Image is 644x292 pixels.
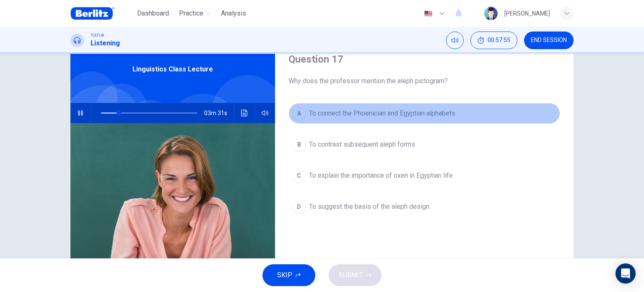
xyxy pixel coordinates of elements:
button: Click to see the audio transcription [238,103,251,123]
button: Practice [176,6,214,21]
span: END SESSION [531,37,567,44]
button: CTo explain the importance of oxen in Egyptian life [288,165,560,186]
h1: Listening [91,38,120,48]
span: To connect the Phoenician and Egyptian alphabets [309,108,455,118]
div: B [292,138,306,151]
button: 00:57:55 [470,32,517,49]
span: To contrast subsequent aleph forms [309,139,415,150]
span: 03m 31s [204,103,234,123]
div: Mute [446,32,464,49]
button: Analysis [218,6,249,21]
span: Practice [179,8,203,18]
a: Berlitz Brasil logo [70,5,134,22]
img: Berlitz Brasil logo [70,5,114,22]
span: Dashboard [137,8,169,18]
div: [PERSON_NAME] [504,8,550,18]
span: To explain the importance of oxen in Egyptian life [309,171,453,181]
span: Linguistics Class Lecture [132,64,213,74]
button: SKIP [262,264,315,286]
span: TOEFL® [91,32,104,38]
h4: Question 17 [288,53,560,66]
div: A [292,107,306,120]
button: Dashboard [134,6,172,21]
button: DTo suggest the basis of the aleph design [288,196,560,217]
img: Profile picture [484,7,498,20]
div: D [292,200,306,213]
span: Analysis [221,8,246,18]
button: ATo connect the Phoenician and Egyptian alphabets [288,103,560,124]
button: END SESSION [524,32,574,49]
div: C [292,169,306,182]
span: To suggest the basis of the aleph design [309,202,429,212]
img: en [423,11,434,17]
span: 00:57:55 [488,37,510,44]
button: BTo contrast subsequent aleph forms [288,134,560,155]
span: SKIP [277,269,292,281]
div: Open Intercom Messenger [615,263,636,284]
span: Why does the professor mention the aleph pictogram? [288,76,560,86]
div: Hide [470,32,517,49]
